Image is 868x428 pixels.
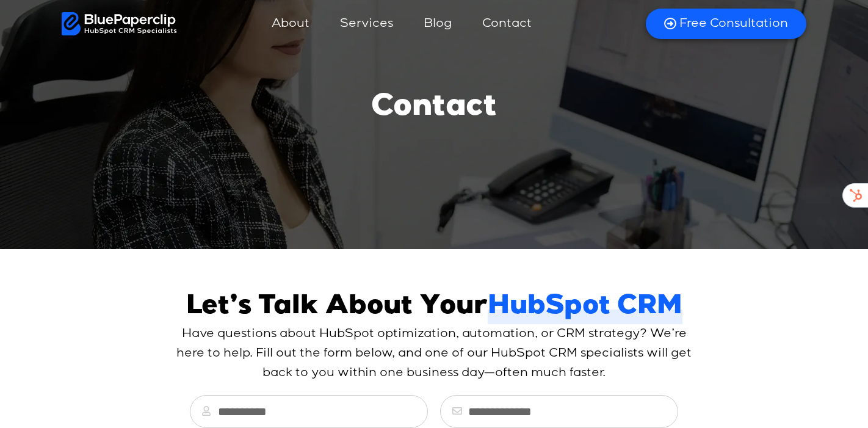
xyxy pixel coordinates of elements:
[177,9,631,38] nav: Menu
[679,16,788,32] span: Free Consultation
[328,9,405,38] a: Services
[646,9,806,39] a: Free Consultation
[175,324,693,383] p: Have questions about HubSpot optimization, automation, or CRM strategy? We’re here to help. Fill ...
[470,9,544,38] a: Contact
[488,292,682,324] span: HubSpot CRM
[411,9,464,38] a: Blog
[259,9,322,38] a: About
[62,12,177,35] img: BluePaperClip Logo White
[186,292,682,324] h2: Let’s Talk About Your
[371,90,497,127] h1: Contact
